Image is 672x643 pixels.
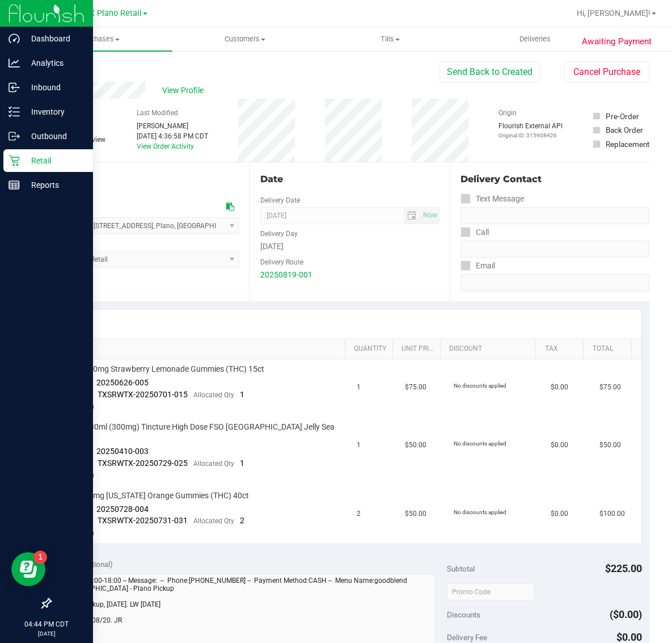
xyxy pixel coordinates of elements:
[9,179,20,191] inline-svg: Reports
[9,155,20,166] inline-svg: Retail
[173,34,317,44] span: Customers
[551,440,568,451] span: $0.00
[405,508,426,519] span: $50.00
[98,459,188,468] span: TXSRWTX-20250729-025
[460,258,495,274] label: Email
[582,35,652,48] span: Awaiting Payment
[96,378,149,387] span: 20250626-005
[20,129,88,143] p: Outbound
[606,111,639,122] div: Pre-Order
[460,241,649,258] input: Format: (999) 999-9999
[193,391,234,399] span: Allocated Qty
[357,382,361,393] span: 1
[226,201,234,213] div: Copy address to clipboard
[20,105,88,119] p: Inventory
[65,422,343,443] span: TX SW 30ml (300mg) Tincture High Dose FSO [GEOGRAPHIC_DATA] Jelly Sea (Sativa)
[405,440,426,451] span: $50.00
[498,108,517,118] label: Origin
[460,173,649,186] div: Delivery Contact
[260,257,303,267] label: Delivery Route
[65,364,264,375] span: TX HT 20mg Strawberry Lemonade Gummies (THC) 15ct
[20,178,88,192] p: Reports
[405,382,426,393] span: $75.00
[610,608,642,620] span: ($0.00)
[240,459,244,468] span: 1
[137,142,194,150] a: View Order Activity
[50,173,239,186] div: Location
[599,382,621,393] span: $75.00
[460,224,489,241] label: Call
[20,32,88,45] p: Dashboard
[401,344,436,354] a: Unit Price
[84,9,142,18] span: TX Plano Retail
[447,604,480,625] span: Discounts
[137,131,208,141] div: [DATE] 4:36:58 PM CDT
[96,505,149,514] span: 20250728-004
[577,9,650,18] span: Hi, [PERSON_NAME]!
[240,516,244,525] span: 2
[439,61,540,83] button: Send Back to Created
[5,629,88,638] p: [DATE]
[447,633,487,642] span: Delivery Fee
[447,564,475,573] span: Subtotal
[260,270,312,279] a: 20250819-001
[9,82,20,93] inline-svg: Inbound
[318,27,463,51] a: Tills
[498,131,563,140] p: Original ID: 315908426
[564,61,649,83] button: Cancel Purchase
[27,27,172,51] a: Purchases
[27,34,172,44] span: Purchases
[137,121,208,131] div: [PERSON_NAME]
[606,124,643,136] div: Back Order
[357,440,361,451] span: 1
[454,440,506,447] span: No discounts applied
[96,447,149,456] span: 20250410-003
[11,552,45,586] iframe: Resource center
[5,619,88,629] p: 04:44 PM CDT
[599,440,621,451] span: $50.00
[9,57,20,69] inline-svg: Analytics
[454,383,506,389] span: No discounts applied
[454,509,506,515] span: No discounts applied
[551,382,568,393] span: $0.00
[20,56,88,70] p: Analytics
[98,390,188,399] span: TXSRWTX-20250701-015
[260,241,439,253] div: [DATE]
[260,229,298,239] label: Delivery Day
[354,344,388,354] a: Quantity
[33,550,47,564] iframe: Resource center unread badge
[599,508,625,519] span: $100.00
[545,344,580,354] a: Tax
[9,131,20,142] inline-svg: Outbound
[65,490,249,501] span: TX HT 5mg [US_STATE] Orange Gummies (THC) 40ct
[449,344,531,354] a: Discount
[9,106,20,117] inline-svg: Inventory
[498,121,563,140] div: Flourish External API
[193,517,234,525] span: Allocated Qty
[318,34,462,44] span: Tills
[462,27,607,51] a: Deliveries
[20,81,88,94] p: Inbound
[193,460,234,468] span: Allocated Qty
[460,207,649,224] input: Format: (999) 999-9999
[616,631,642,643] span: $0.00
[357,508,361,519] span: 2
[67,344,340,354] a: SKU
[605,562,642,574] span: $225.00
[260,195,300,205] label: Delivery Date
[606,138,649,150] div: Replacement
[551,508,568,519] span: $0.00
[460,191,524,207] label: Text Message
[98,516,188,525] span: TXSRWTX-20250731-031
[447,583,535,600] input: Promo Code
[20,154,88,167] p: Retail
[240,390,244,399] span: 1
[504,34,566,44] span: Deliveries
[260,173,439,186] div: Date
[172,27,318,51] a: Customers
[162,85,208,96] span: View Profile
[9,33,20,44] inline-svg: Dashboard
[137,108,178,118] label: Last Modified
[593,344,627,354] a: Total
